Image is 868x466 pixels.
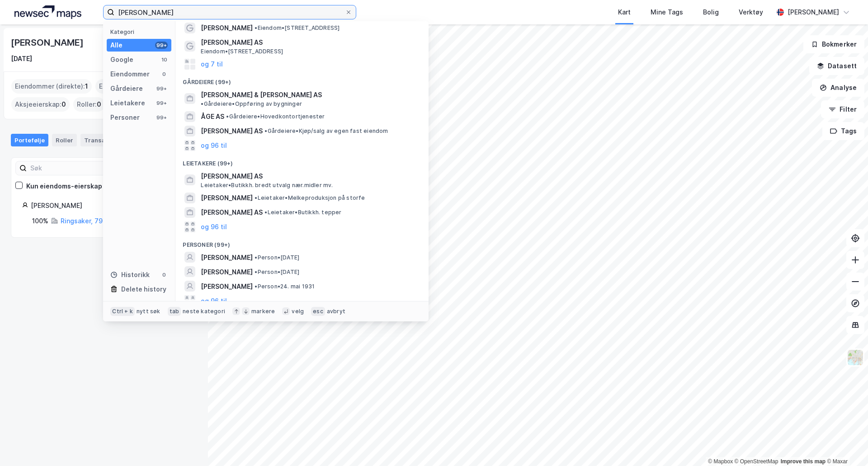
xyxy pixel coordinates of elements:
[822,122,864,140] button: Tags
[110,40,123,51] div: Alle
[803,35,864,53] button: Bokmerker
[788,7,839,18] div: [PERSON_NAME]
[201,182,333,189] span: Leietaker • Butikkh. bredt utvalg nær.midler mv.
[160,56,168,63] div: 10
[264,209,267,216] span: •
[264,127,267,134] span: •
[821,100,864,118] button: Filter
[110,69,150,80] div: Eiendommer
[80,134,142,146] div: Transaksjoner
[27,161,126,175] input: Søk
[11,134,48,146] div: Portefølje
[201,100,203,107] span: •
[201,252,253,263] span: [PERSON_NAME]
[847,349,864,366] img: Z
[95,79,183,94] div: Eiendommer (Indirekte) :
[175,153,429,169] div: Leietakere (99+)
[137,308,160,315] div: nytt søk
[735,458,778,465] a: OpenStreetMap
[61,217,120,225] a: Ringsaker, 790/145
[255,283,315,290] span: Person • 24. mai 1931
[175,71,429,88] div: Gårdeiere (99+)
[703,7,719,18] div: Bolig
[708,458,733,465] a: Mapbox
[121,284,166,295] div: Delete history
[155,85,168,92] div: 99+
[11,79,92,94] div: Eiendommer (direkte) :
[292,308,304,315] div: velg
[255,268,257,275] span: •
[110,112,140,123] div: Personer
[255,24,340,32] span: Eiendom • [STREET_ADDRESS]
[823,423,868,466] div: Kontrollprogram for chat
[110,98,145,108] div: Leietakere
[255,268,299,276] span: Person • [DATE]
[168,307,181,316] div: tab
[739,7,763,18] div: Verktøy
[61,216,172,226] div: ( hjemmelshaver )
[201,171,418,182] span: [PERSON_NAME] AS
[201,267,253,278] span: [PERSON_NAME]
[155,99,168,107] div: 99+
[26,181,102,192] div: Kun eiendoms-eierskap
[52,134,77,146] div: Roller
[201,295,227,306] button: og 96 til
[110,28,171,35] div: Kategori
[160,271,168,278] div: 0
[201,89,322,100] span: [PERSON_NAME] & [PERSON_NAME] AS
[201,281,253,292] span: [PERSON_NAME]
[823,423,868,466] iframe: Chat Widget
[32,216,48,226] div: 100%
[251,308,275,315] div: markere
[201,48,283,55] span: Eiendom • [STREET_ADDRESS]
[110,269,150,280] div: Historikk
[85,81,88,92] span: 1
[201,207,263,218] span: [PERSON_NAME] AS
[175,234,429,250] div: Personer (99+)
[201,221,227,232] button: og 96 til
[110,307,135,316] div: Ctrl + k
[155,114,168,121] div: 99+
[255,194,257,201] span: •
[110,83,143,94] div: Gårdeiere
[809,57,864,75] button: Datasett
[11,35,85,50] div: [PERSON_NAME]
[114,5,345,19] input: Søk på adresse, matrikkel, gårdeiere, leietakere eller personer
[61,99,66,110] span: 0
[201,126,263,137] span: [PERSON_NAME] AS
[201,193,253,203] span: [PERSON_NAME]
[327,308,345,315] div: avbryt
[226,113,229,120] span: •
[311,307,325,316] div: esc
[226,113,325,120] span: Gårdeiere • Hovedkontortjenester
[651,7,683,18] div: Mine Tags
[201,100,302,108] span: Gårdeiere • Oppføring av bygninger
[255,254,299,261] span: Person • [DATE]
[264,127,388,135] span: Gårdeiere • Kjøp/salg av egen fast eiendom
[31,200,186,211] div: [PERSON_NAME]
[110,54,133,65] div: Google
[255,194,365,202] span: Leietaker • Melkeproduksjon på storfe
[73,97,105,112] div: Roller :
[255,24,257,31] span: •
[201,140,227,151] button: og 96 til
[618,7,631,18] div: Kart
[97,99,101,110] span: 0
[264,209,341,216] span: Leietaker • Butikkh. tepper
[255,283,257,290] span: •
[155,42,168,49] div: 99+
[14,5,81,19] img: logo.a4113a55bc3d86da70a041830d287a7e.svg
[201,59,223,70] button: og 7 til
[201,37,418,48] span: [PERSON_NAME] AS
[201,23,253,33] span: [PERSON_NAME]
[160,71,168,78] div: 0
[11,53,32,64] div: [DATE]
[183,308,225,315] div: neste kategori
[812,79,864,97] button: Analyse
[201,111,224,122] span: ÅGE AS
[781,458,826,465] a: Improve this map
[255,254,257,261] span: •
[11,97,70,112] div: Aksjeeierskap :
